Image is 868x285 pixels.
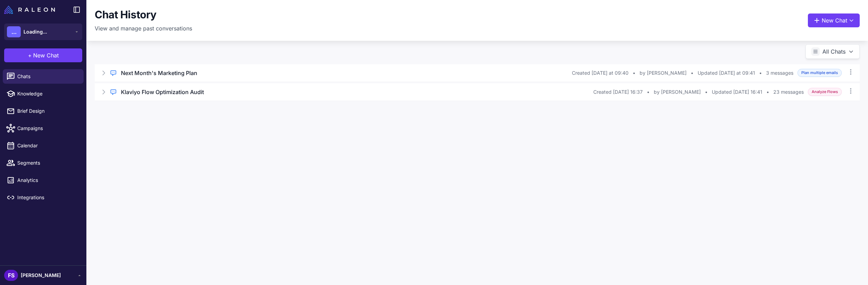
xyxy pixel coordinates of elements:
[3,173,84,187] a: Analytics
[7,26,21,37] div: ...
[808,13,860,27] button: New Chat
[4,270,18,281] div: FS
[640,69,687,77] span: by [PERSON_NAME]
[633,69,635,77] span: •
[798,69,842,77] span: Plan multiple emails
[33,51,59,59] span: New Chat
[17,125,78,132] span: Campaigns
[3,69,84,84] a: Chats
[17,194,78,201] span: Integrations
[3,86,84,101] a: Knowledge
[17,90,78,98] span: Knowledge
[766,69,793,77] span: 3 messages
[593,88,643,96] span: Created [DATE] 16:37
[95,24,192,33] p: View and manage past conversations
[647,88,650,96] span: •
[3,138,84,153] a: Calendar
[17,159,78,167] span: Segments
[4,48,82,62] button: +New Chat
[95,8,156,21] h1: Chat History
[572,69,629,77] span: Created [DATE] at 09:40
[17,176,78,184] span: Analytics
[121,88,204,96] h3: Klaviyo Flow Optimization Audit
[17,73,78,80] span: Chats
[805,44,860,59] button: All Chats
[712,88,762,96] span: Updated [DATE] 16:41
[766,88,769,96] span: •
[773,88,804,96] span: 23 messages
[3,104,84,118] a: Brief Design
[691,69,694,77] span: •
[808,88,842,96] span: Analyze Flows
[3,121,84,136] a: Campaigns
[3,190,84,205] a: Integrations
[705,88,708,96] span: •
[17,142,78,149] span: Calendar
[4,6,58,14] a: Raleon Logo
[3,156,84,170] a: Segments
[121,69,197,77] h3: Next Month's Marketing Plan
[759,69,762,77] span: •
[21,272,61,279] span: [PERSON_NAME]
[4,24,82,40] button: ...Loading...
[698,69,755,77] span: Updated [DATE] at 09:41
[4,6,55,14] img: Raleon Logo
[654,88,701,96] span: by [PERSON_NAME]
[23,28,47,36] span: Loading...
[28,51,32,59] span: +
[17,107,78,115] span: Brief Design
